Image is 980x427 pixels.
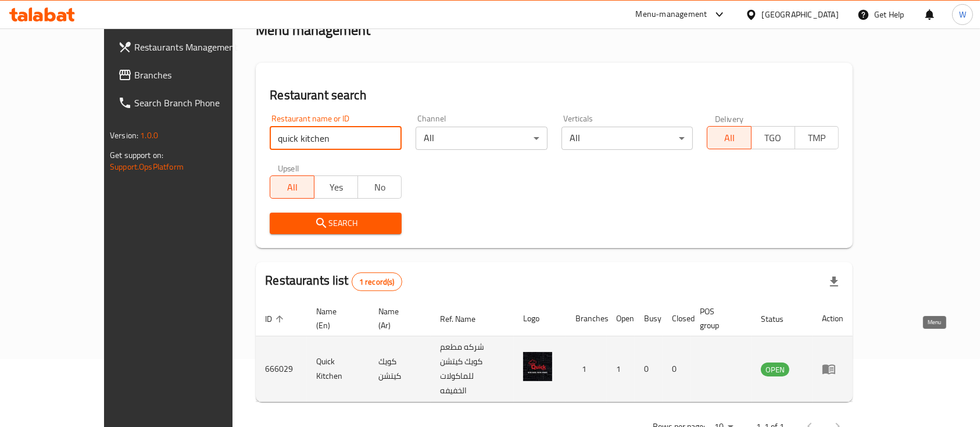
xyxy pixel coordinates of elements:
[523,352,552,381] img: Quick Kitchen
[663,336,691,402] td: 0
[813,301,853,336] th: Action
[256,21,370,40] h2: Menu management
[431,336,514,402] td: شركه مطعم كويك كيتشن للماكولات الخفيفه
[352,277,402,288] span: 1 record(s)
[761,363,789,376] span: OPEN
[270,87,839,104] h2: Restaurant search
[700,304,738,332] span: POS group
[363,179,397,196] span: No
[256,336,307,402] td: 666029
[561,127,693,150] div: All
[663,301,691,336] th: Closed
[712,130,746,146] span: All
[110,159,184,174] a: Support.OpsPlatform
[820,268,848,296] div: Export file
[140,128,158,143] span: 1.0.0
[109,89,268,117] a: Search Branch Phone
[369,336,431,402] td: كويك كيتشن
[279,216,392,231] span: Search
[756,130,791,146] span: TGO
[357,175,402,199] button: No
[440,312,491,326] span: Ref. Name
[378,304,417,332] span: Name (Ar)
[416,127,548,150] div: All
[795,126,839,149] button: TMP
[762,8,839,21] div: [GEOGRAPHIC_DATA]
[270,127,402,150] input: Search for restaurant name or ID..
[715,114,744,123] label: Delivery
[134,40,259,54] span: Restaurants Management
[514,301,566,336] th: Logo
[352,272,402,291] div: Total records count
[751,126,795,149] button: TGO
[270,175,314,199] button: All
[707,126,751,149] button: All
[275,179,309,196] span: All
[319,179,353,196] span: Yes
[314,175,358,199] button: Yes
[134,68,259,82] span: Branches
[607,301,635,336] th: Open
[607,336,635,402] td: 1
[270,213,402,234] button: Search
[110,148,163,163] span: Get support on:
[316,304,355,332] span: Name (En)
[635,336,663,402] td: 0
[109,33,268,61] a: Restaurants Management
[636,8,707,21] div: Menu-management
[566,301,607,336] th: Branches
[110,128,138,143] span: Version:
[109,61,268,89] a: Branches
[566,336,607,402] td: 1
[256,301,853,402] table: enhanced table
[265,312,287,326] span: ID
[278,164,299,172] label: Upsell
[959,8,966,21] span: W
[761,312,799,326] span: Status
[134,96,259,110] span: Search Branch Phone
[800,130,834,146] span: TMP
[307,336,369,402] td: Quick Kitchen
[265,272,402,291] h2: Restaurants list
[635,301,663,336] th: Busy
